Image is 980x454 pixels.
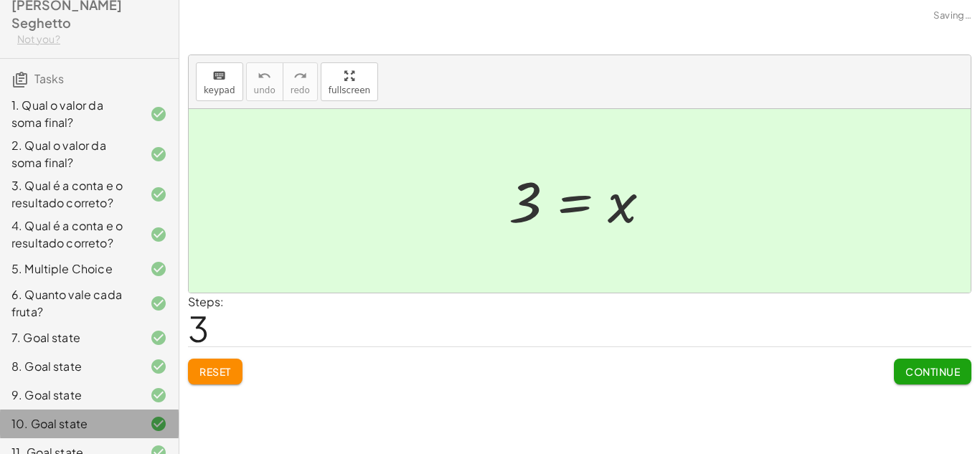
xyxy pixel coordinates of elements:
[11,97,127,131] div: 1. Qual o valor da soma final?
[11,358,127,375] div: 8. Goal state
[11,217,127,252] div: 4. Qual é a conta e o resultado correto?
[150,387,167,404] i: Task finished and correct.
[11,329,127,346] div: 7. Goal state
[258,67,271,85] i: undo
[188,306,209,350] span: 3
[150,295,167,312] i: Task finished and correct.
[34,71,64,86] span: Tasks
[150,415,167,432] i: Task finished and correct.
[246,62,283,101] button: undoundo
[329,85,370,95] span: fullscreen
[11,286,127,321] div: 6. Quanto vale cada fruta?
[11,177,127,212] div: 3. Qual é a conta e o resultado correto?
[188,294,224,309] label: Steps:
[321,62,378,101] button: fullscreen
[196,62,243,101] button: keyboardkeypad
[17,32,167,47] div: Not you?
[11,260,127,278] div: 5. Multiple Choice
[150,260,167,278] i: Task finished and correct.
[150,358,167,375] i: Task finished and correct.
[204,85,235,95] span: keypad
[254,85,275,95] span: undo
[291,85,310,95] span: redo
[150,226,167,243] i: Task finished and correct.
[11,137,127,171] div: 2. Qual o valor da soma final?
[933,9,971,23] span: Saving…
[150,146,167,163] i: Task finished and correct.
[293,67,307,85] i: redo
[150,329,167,346] i: Task finished and correct.
[283,62,318,101] button: redoredo
[894,359,971,384] button: Continue
[905,365,960,378] span: Continue
[11,415,127,432] div: 10. Goal state
[11,387,127,404] div: 9. Goal state
[212,67,226,85] i: keyboard
[150,186,167,203] i: Task finished and correct.
[188,359,242,384] button: Reset
[199,365,231,378] span: Reset
[150,105,167,123] i: Task finished and correct.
